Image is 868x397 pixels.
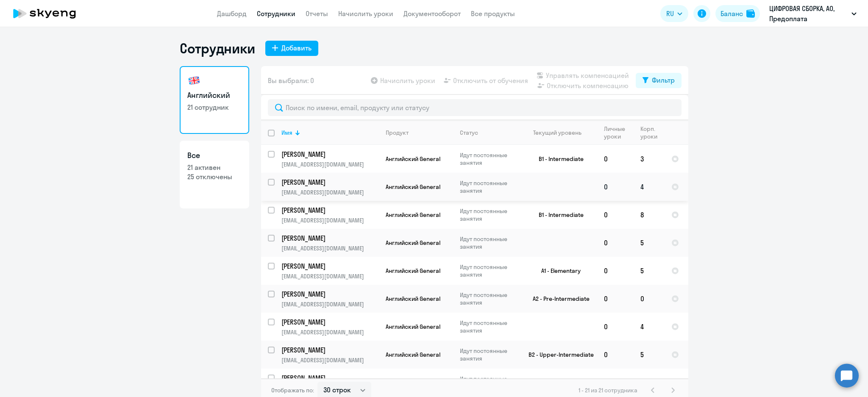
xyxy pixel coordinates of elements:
a: Все продукты [471,9,515,18]
td: B1 - Intermediate [518,145,597,173]
p: Идут постоянные занятия [460,179,518,194]
p: [EMAIL_ADDRESS][DOMAIN_NAME] [281,328,378,336]
a: [PERSON_NAME] [281,233,378,243]
span: Английский General [386,211,440,219]
a: [PERSON_NAME] [281,345,378,355]
span: Английский General [386,351,440,358]
td: 0 [597,341,634,369]
p: Идут постоянные занятия [460,347,518,362]
div: Имя [281,129,378,136]
p: [PERSON_NAME] [281,205,377,215]
p: [PERSON_NAME] [281,150,377,159]
span: Отображать по: [271,386,314,394]
p: Идут постоянные занятия [460,291,518,306]
span: Английский General [386,155,440,163]
p: [EMAIL_ADDRESS][DOMAIN_NAME] [281,300,378,308]
p: [PERSON_NAME] [281,178,377,187]
td: B2 - Upper-Intermediate [518,341,597,369]
div: Баланс [721,8,743,19]
a: Английский21 сотрудник [180,66,249,134]
p: [PERSON_NAME] [281,373,377,383]
td: 0 [597,173,634,201]
span: Английский General [386,295,440,303]
a: Отчеты [306,9,328,18]
h3: Все [187,150,242,161]
p: [PERSON_NAME] [281,261,377,271]
div: Текущий уровень [533,129,581,136]
a: Дашборд [217,9,247,18]
td: 0 [597,145,634,173]
span: RU [666,8,674,19]
div: Статус [460,129,478,136]
p: Идут постоянные занятия [460,319,518,334]
td: 0 [597,313,634,341]
a: [PERSON_NAME] [281,317,378,327]
a: Все21 активен25 отключены [180,141,249,208]
a: [PERSON_NAME] [281,178,378,187]
p: ЦИФРОВАЯ СБОРКА, АО, Предоплата [769,3,848,24]
div: Личные уроки [604,125,633,140]
td: 0 [597,369,634,397]
button: Фильтр [636,73,682,88]
a: [PERSON_NAME] [281,205,378,215]
p: [PERSON_NAME] [281,233,377,243]
td: 3 [634,145,665,173]
p: [EMAIL_ADDRESS][DOMAIN_NAME] [281,272,378,280]
a: Сотрудники [257,9,295,18]
p: [PERSON_NAME] [281,317,377,327]
td: 3 [634,369,665,397]
button: RU [660,5,688,22]
a: [PERSON_NAME] [281,289,378,299]
td: 0 [597,229,634,257]
img: balance [746,9,755,18]
p: [EMAIL_ADDRESS][DOMAIN_NAME] [281,161,378,168]
p: [EMAIL_ADDRESS][DOMAIN_NAME] [281,356,378,364]
a: [PERSON_NAME] [281,150,378,159]
td: 0 [597,285,634,313]
div: Продукт [386,129,409,136]
td: A2 - Pre-Intermediate [518,285,597,313]
td: 4 [634,173,665,201]
div: Продукт [386,129,453,136]
p: 21 сотрудник [187,103,242,112]
p: [EMAIL_ADDRESS][DOMAIN_NAME] [281,217,378,224]
a: [PERSON_NAME] [281,261,378,271]
td: B1 - Intermediate [518,201,597,229]
td: 4 [634,313,665,341]
p: [EMAIL_ADDRESS][DOMAIN_NAME] [281,189,378,196]
td: 0 [597,201,634,229]
td: 0 [634,285,665,313]
div: Корп. уроки [640,125,664,140]
input: Поиск по имени, email, продукту или статусу [268,99,682,116]
p: Идут постоянные занятия [460,263,518,278]
td: B2 - Upper-Intermediate [518,369,597,397]
div: Имя [281,129,292,136]
div: Фильтр [652,75,675,85]
p: Идут постоянные занятия [460,207,518,222]
td: 5 [634,341,665,369]
div: Добавить [281,43,312,53]
p: Идут постоянные занятия [460,375,518,390]
td: 0 [597,257,634,285]
td: A1 - Elementary [518,257,597,285]
span: Вы выбрали: 0 [268,75,314,86]
td: 8 [634,201,665,229]
img: english [187,74,201,87]
span: 1 - 21 из 21 сотрудника [579,386,637,394]
p: Идут постоянные занятия [460,235,518,250]
p: [PERSON_NAME] [281,289,377,299]
p: 21 активен [187,163,242,172]
span: Английский General [386,323,440,330]
p: 25 отключены [187,172,242,181]
a: Начислить уроки [338,9,393,18]
h1: Сотрудники [180,40,255,57]
div: Личные уроки [604,125,626,140]
span: Английский General [386,267,440,275]
button: Балансbalance [715,5,760,22]
p: [PERSON_NAME] [281,345,377,355]
p: Идут постоянные занятия [460,151,518,167]
span: Английский General [386,239,440,247]
p: [EMAIL_ADDRESS][DOMAIN_NAME] [281,244,378,252]
button: ЦИФРОВАЯ СБОРКА, АО, Предоплата [765,3,861,24]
